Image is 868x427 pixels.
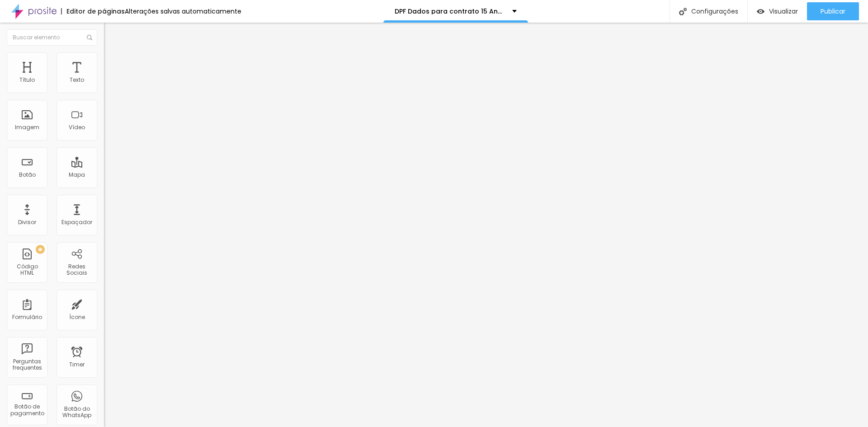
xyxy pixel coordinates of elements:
div: Timer [69,361,85,368]
span: Visualizar [769,8,798,15]
div: Perguntas frequentes [9,358,45,371]
div: Botão de pagamento [9,404,45,417]
div: Botão do WhatsApp [59,406,94,419]
img: Icone [87,35,92,40]
div: Imagem [15,124,39,131]
div: Título [19,77,35,83]
div: Texto [70,77,84,83]
img: view-1.svg [757,8,764,15]
p: DPF Dados para contrato 15 Anos [395,8,505,14]
div: Ícone [69,314,85,320]
input: Buscar elemento [7,29,97,46]
span: Publicar [821,8,845,15]
div: Botão [19,172,36,178]
div: Espaçador [61,219,92,225]
button: Publicar [807,2,859,20]
div: Redes Sociais [59,263,94,277]
iframe: Editor [104,23,868,427]
div: Vídeo [69,124,85,131]
button: Visualizar [748,2,807,20]
img: Icone [679,8,687,15]
div: Editor de páginas [61,8,125,14]
div: Alterações salvas automaticamente [125,8,241,14]
div: Formulário [12,314,42,320]
div: Mapa [69,172,85,178]
div: Código HTML [9,263,45,277]
div: Divisor [18,219,36,225]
